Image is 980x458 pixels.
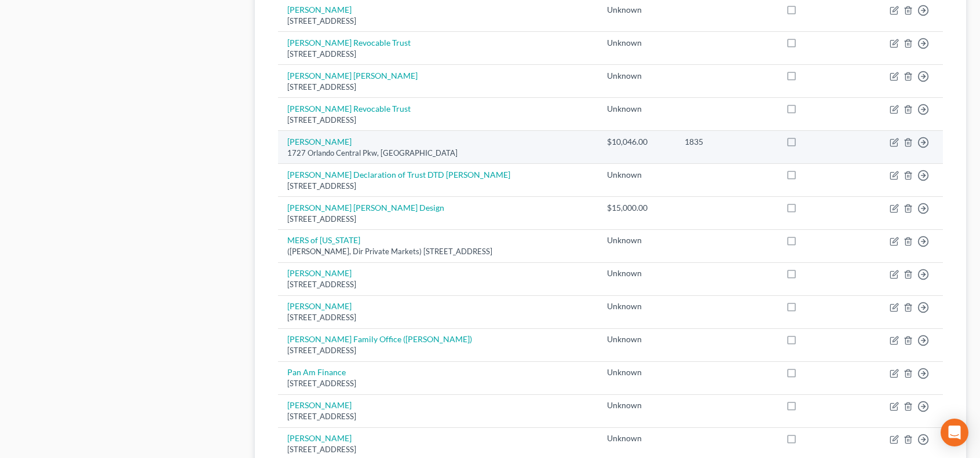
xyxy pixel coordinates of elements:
[287,444,588,455] div: [STREET_ADDRESS]
[287,246,588,257] div: ([PERSON_NAME], Dir Private Markets) [STREET_ADDRESS]
[287,115,588,126] div: [STREET_ADDRESS]
[287,49,588,60] div: [STREET_ADDRESS]
[607,301,667,312] div: Unknown
[607,136,667,148] div: $10,046.00
[607,4,667,16] div: Unknown
[287,137,352,146] a: [PERSON_NAME]
[287,411,588,422] div: [STREET_ADDRESS]
[287,301,352,311] a: [PERSON_NAME]
[287,203,444,212] a: [PERSON_NAME] [PERSON_NAME] Design
[287,71,418,80] a: [PERSON_NAME] [PERSON_NAME]
[607,334,667,345] div: Unknown
[287,38,411,47] a: [PERSON_NAME] Revocable Trust
[607,433,667,444] div: Unknown
[287,312,588,323] div: [STREET_ADDRESS]
[287,433,352,443] a: [PERSON_NAME]
[287,82,588,93] div: [STREET_ADDRESS]
[287,170,510,179] a: [PERSON_NAME] Declaration of Trust DTD [PERSON_NAME]
[607,202,667,214] div: $15,000.00
[607,367,667,378] div: Unknown
[287,367,346,377] a: Pan Am Finance
[607,235,667,246] div: Unknown
[941,419,968,446] div: Open Intercom Messenger
[287,148,588,159] div: 1727 Orlando Central Pkw, [GEOGRAPHIC_DATA]
[287,5,352,14] a: [PERSON_NAME]
[287,378,588,389] div: [STREET_ADDRESS]
[607,37,667,49] div: Unknown
[607,169,667,181] div: Unknown
[287,235,360,245] a: MERS of [US_STATE]
[287,334,472,344] a: [PERSON_NAME] Family Office ([PERSON_NAME])
[607,103,667,115] div: Unknown
[685,136,767,148] div: 1835
[607,268,667,279] div: Unknown
[287,16,588,27] div: [STREET_ADDRESS]
[287,268,352,278] a: [PERSON_NAME]
[287,214,588,225] div: [STREET_ADDRESS]
[287,181,588,192] div: [STREET_ADDRESS]
[607,400,667,411] div: Unknown
[287,400,352,410] a: [PERSON_NAME]
[607,70,667,82] div: Unknown
[287,279,588,290] div: [STREET_ADDRESS]
[287,345,588,356] div: [STREET_ADDRESS]
[287,104,411,113] a: [PERSON_NAME] Revocable Trust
